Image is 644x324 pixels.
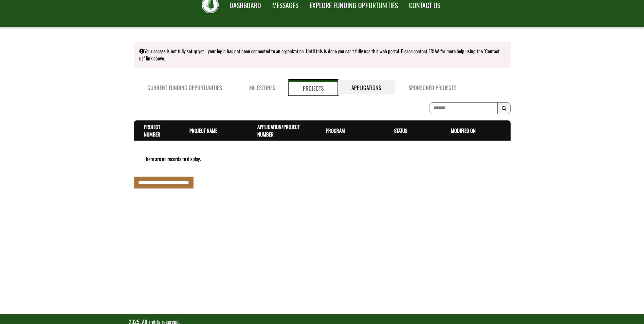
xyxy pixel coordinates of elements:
[134,155,511,162] div: There are no records to display.
[257,123,300,138] a: Application/Project Number
[497,121,510,141] th: Actions
[189,127,217,134] a: Project Name
[429,102,498,114] input: To search on partial text, use the asterisk (*) wildcard character.
[289,80,338,95] a: Projects
[134,42,511,68] div: Your access is not fully setup yet - your login has not been connected to an organization. Until ...
[236,80,289,95] a: Milestones
[451,127,476,134] a: Modified On
[134,80,236,95] a: Current Funding Opportunities
[395,80,470,95] a: Sponsored Projects
[338,80,395,95] a: Applications
[497,102,511,114] button: Search Results
[394,127,407,134] a: Status
[326,127,345,134] a: Program
[144,123,160,138] a: Project Number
